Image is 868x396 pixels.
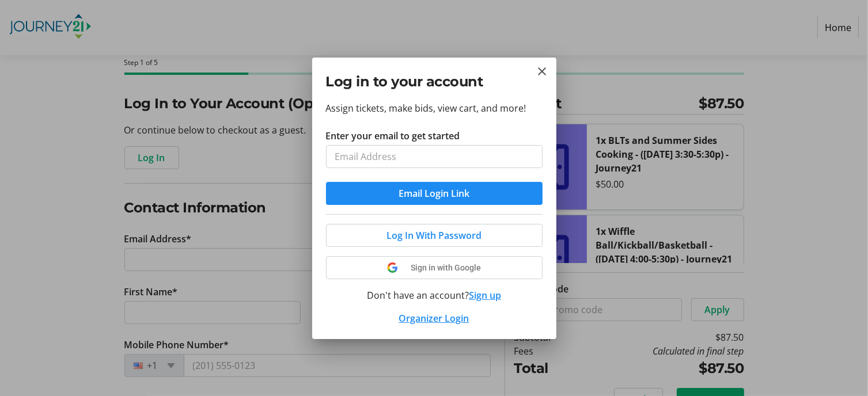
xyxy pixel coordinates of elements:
[386,229,482,242] span: Log In With Password
[326,71,543,92] h2: Log in to your account
[326,145,543,168] input: Email Address
[326,256,543,279] button: Sign in with Google
[326,288,543,302] div: Don't have an account?
[399,312,469,325] a: Organizer Login
[326,101,543,115] p: Assign tickets, make bids, view cart, and more!
[536,64,549,78] button: Close
[399,186,469,200] span: Email Login Link
[326,129,460,143] label: Enter your email to get started
[326,224,543,247] button: Log In With Password
[326,182,543,205] button: Email Login Link
[411,263,481,272] span: Sign in with Google
[469,288,501,302] button: Sign up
